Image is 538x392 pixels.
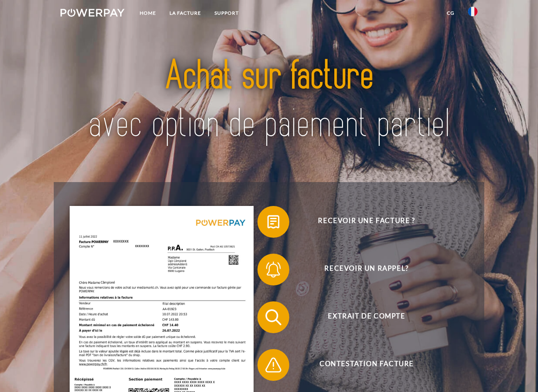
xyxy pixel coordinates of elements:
[257,349,464,381] button: Contestation Facture
[257,301,464,333] button: Extrait de compte
[263,307,283,327] img: qb_search.svg
[440,6,461,20] a: CG
[263,260,283,279] img: qb_bell.svg
[257,206,464,238] button: Recevoir une facture ?
[263,355,283,375] img: qb_warning.svg
[269,206,464,238] span: Recevoir une facture ?
[269,349,464,381] span: Contestation Facture
[263,212,283,232] img: qb_bill.svg
[269,254,464,285] span: Recevoir un rappel?
[257,254,464,285] button: Recevoir un rappel?
[163,6,208,20] a: LA FACTURE
[468,7,478,16] img: fr
[506,360,532,386] iframe: Bouton de lancement de la fenêtre de messagerie
[133,6,163,20] a: Home
[269,301,464,333] span: Extrait de compte
[60,9,125,17] img: logo-powerpay-white.svg
[208,6,246,20] a: Support
[81,39,457,162] img: title-powerpay_fr.svg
